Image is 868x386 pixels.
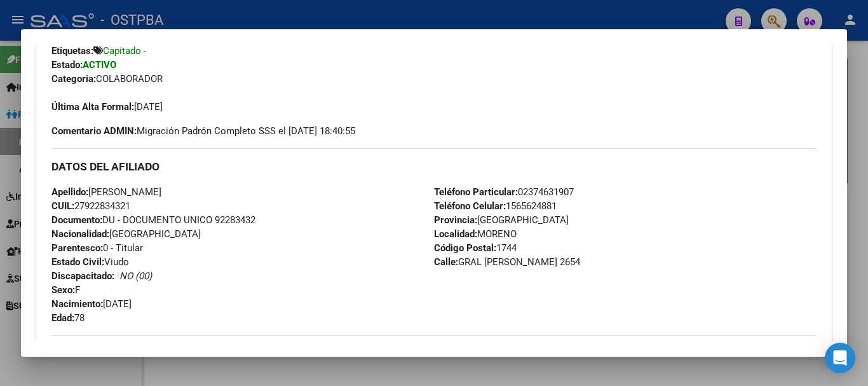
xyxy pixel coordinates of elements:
span: GRAL [PERSON_NAME] 2654 [434,256,580,268]
strong: Estado: [51,59,83,71]
strong: Categoria: [51,73,96,85]
span: [GEOGRAPHIC_DATA] [51,228,201,240]
h3: DATOS DEL AFILIADO [51,160,817,174]
span: 1565624881 [434,200,557,212]
strong: Teléfono Celular: [434,200,506,212]
strong: Código Postal: [434,242,496,254]
strong: Edad: [51,312,74,324]
strong: Calle: [434,256,458,268]
strong: Localidad: [434,228,477,240]
strong: Sexo: [51,284,75,296]
strong: Nacimiento: [51,298,103,310]
strong: ACTIVO [83,59,116,71]
span: Capitado - [103,45,146,57]
span: [DATE] [51,101,163,113]
strong: Nacionalidad: [51,228,109,240]
span: 0 - Titular [51,242,143,254]
strong: Provincia: [434,214,477,226]
div: Open Intercom Messenger [825,343,855,373]
i: NO (00) [119,270,152,282]
span: 1744 [434,242,517,254]
strong: Estado Civil: [51,256,104,268]
span: 78 [51,312,85,324]
strong: Comentario ADMIN: [51,125,137,137]
strong: Teléfono Particular: [434,186,518,198]
strong: Última Alta Formal: [51,101,134,113]
span: Migración Padrón Completo SSS el [DATE] 18:40:55 [51,124,355,138]
span: 27922834321 [51,200,130,212]
strong: Apellido: [51,186,88,198]
div: COLABORADOR [51,72,817,86]
span: [DATE] [51,298,132,310]
strong: CUIL: [51,200,74,212]
span: [PERSON_NAME] [51,186,161,198]
strong: Discapacitado: [51,270,114,282]
span: Viudo [51,256,129,268]
strong: Etiquetas: [51,45,93,57]
strong: Documento: [51,214,102,226]
span: DU - DOCUMENTO UNICO 92283432 [51,214,255,226]
span: 02374631907 [434,186,574,198]
strong: Parentesco: [51,242,103,254]
span: [GEOGRAPHIC_DATA] [434,214,569,226]
span: MORENO [434,228,517,240]
span: F [51,284,80,296]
